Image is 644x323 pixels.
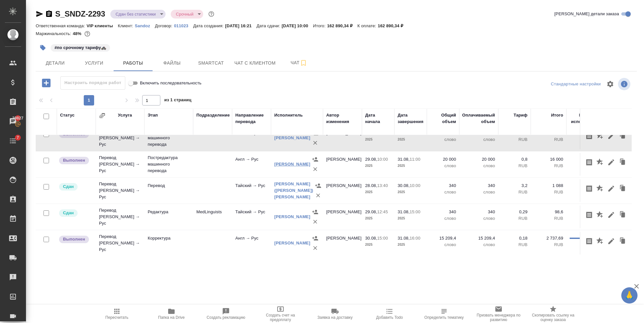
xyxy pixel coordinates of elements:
p: 2025 [398,242,424,248]
button: Клонировать [617,156,629,168]
button: Скопировать мини-бриф [584,182,595,195]
p: слово [430,215,456,222]
p: 011023 [174,23,193,28]
span: 🙏 [624,289,635,302]
button: Назначить [310,155,320,164]
td: [PERSON_NAME] [323,205,362,228]
span: [PERSON_NAME] детали заказа [554,11,619,17]
p: 10:00 [410,183,420,188]
td: [PERSON_NAME] [323,232,362,255]
div: Исполнитель [274,112,303,118]
p: 340 [430,209,456,215]
button: Сдан без статистики [114,11,158,17]
button: 🙏 [621,287,638,304]
button: Клонировать [617,209,629,221]
button: Удалить [310,243,320,253]
div: split button [549,79,602,89]
div: Дата завершения [398,112,424,125]
p: 340 [463,209,495,215]
p: Клиент: [118,23,135,28]
p: 1 088 [534,182,563,189]
p: слово [430,136,456,143]
p: Дата создания: [193,23,225,28]
p: 340 [430,182,456,189]
button: Скопировать ссылку для ЯМессенджера [36,10,43,18]
span: 39827 [8,115,27,121]
td: Англ → Рус [232,153,271,176]
p: Сдан [63,183,74,190]
td: Тайский → Рус [232,205,271,228]
td: [PERSON_NAME] [323,153,362,176]
button: Назначить [310,233,320,243]
p: слово [430,189,456,195]
span: Посмотреть информацию [618,78,632,90]
div: Прогресс исполнителя в SC [570,112,599,131]
div: Менеджер проверил работу исполнителя, передает ее на следующий этап [58,209,93,217]
td: Англ → Рус [232,127,271,149]
p: 162 890,34 ₽ [378,23,408,28]
td: Перевод [PERSON_NAME] → Рус [96,178,144,204]
div: Статус [60,112,75,118]
button: Клонировать [617,235,629,247]
p: 16 000 [534,156,563,163]
a: 7 [2,133,24,149]
p: 20 000 [430,156,456,163]
div: Менеджер проверил работу исполнителя, передает ее на следующий этап [58,182,93,191]
button: Редактировать [606,235,617,247]
div: Дата начала [365,112,391,125]
p: Выполнен [63,236,85,242]
div: Направление перевода [235,112,268,125]
div: Автор изменения [326,112,359,125]
p: 29.08, [365,157,377,162]
a: S_SNDZ-2293 [55,9,105,18]
a: [PERSON_NAME] [274,214,310,219]
a: [PERSON_NAME] [274,241,310,245]
p: 48% [73,31,83,36]
div: Исполнитель завершил работу [58,235,93,244]
p: 340 [463,182,495,189]
button: Добавить оценку [595,156,606,168]
p: 2025 [365,163,391,169]
p: [DATE] 16:21 [225,23,257,28]
button: Скопировать мини-бриф [584,209,595,221]
span: Файлы [156,59,188,67]
button: Удалить [629,235,640,247]
td: Перевод [PERSON_NAME] → Рус [96,125,144,151]
span: Включить последовательность [140,80,202,86]
div: Услуга [118,112,132,118]
span: Чат [283,59,315,67]
p: Дата сдачи: [256,23,281,28]
p: К оплате: [357,23,378,28]
p: слово [430,163,456,169]
button: Удалить [310,164,320,174]
span: Услуги [79,59,110,67]
button: Сгруппировать [99,112,105,119]
p: 11:00 [410,157,420,162]
button: Удалить [629,156,640,168]
div: Итого [551,112,563,118]
p: Маржинальность: [36,31,73,36]
p: RUB [502,215,527,222]
a: [PERSON_NAME] [274,135,310,140]
p: 2025 [398,189,424,195]
span: Работы [118,59,149,67]
p: слово [463,242,495,248]
button: Редактировать [606,130,617,142]
p: слово [463,189,495,195]
td: Перевод [PERSON_NAME] → Рус [96,230,144,256]
p: 30.08, [398,183,410,188]
p: RUB [534,163,563,169]
button: Добавить работу [37,76,55,90]
button: Добавить тэг [36,41,50,55]
button: Клонировать [617,130,629,142]
button: Скопировать ссылку [45,10,53,18]
p: 10:00 [377,157,388,162]
p: слово [430,242,456,248]
button: Добавить оценку [595,182,606,195]
button: Удалить [310,217,320,227]
button: Клонировать [617,182,629,195]
span: 7 [13,134,23,141]
button: Добавить оценку [595,130,606,142]
button: Удалить [629,130,640,142]
p: 16:00 [410,236,420,241]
